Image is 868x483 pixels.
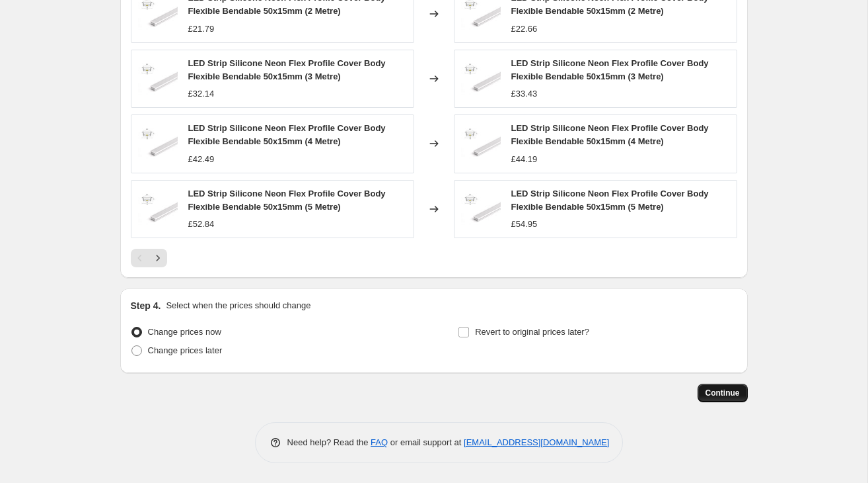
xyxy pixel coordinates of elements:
[475,327,589,337] span: Revert to original prices later?
[464,437,609,447] a: [EMAIL_ADDRESS][DOMAIN_NAME]
[511,58,709,81] span: LED Strip Silicone Neon Flex Profile Cover Body Flexible Bendable 50x15mm (3 Metre)
[131,249,167,267] nav: Pagination
[188,153,215,166] div: £42.49
[511,218,538,231] div: £54.95
[188,58,386,81] span: LED Strip Silicone Neon Flex Profile Cover Body Flexible Bendable 50x15mm (3 Metre)
[511,22,538,36] div: £22.66
[511,123,709,146] span: LED Strip Silicone Neon Flex Profile Cover Body Flexible Bendable 50x15mm (4 Metre)
[138,59,178,99] img: Copy_of_LED_Strip_Silicone_Neon_Flex_Profile_Cover_Body_Flexible_Bendable_80x.jpg
[287,437,371,447] span: Need help? Read the
[511,87,538,101] div: £33.43
[188,218,215,231] div: £52.84
[188,22,215,36] div: £21.79
[188,123,386,146] span: LED Strip Silicone Neon Flex Profile Cover Body Flexible Bendable 50x15mm (4 Metre)
[166,299,310,312] p: Select when the prices should change
[511,153,538,166] div: £44.19
[705,388,740,398] span: Continue
[188,189,386,212] span: LED Strip Silicone Neon Flex Profile Cover Body Flexible Bendable 50x15mm (5 Metre)
[148,345,223,355] span: Change prices later
[188,87,215,101] div: £32.14
[698,384,748,402] button: Continue
[461,189,501,229] img: Copy_of_LED_Strip_Silicone_Neon_Flex_Profile_Cover_Body_Flexible_Bendable_80x.jpg
[149,249,167,267] button: Next
[148,327,221,337] span: Change prices now
[371,437,388,447] a: FAQ
[138,124,178,163] img: Copy_of_LED_Strip_Silicone_Neon_Flex_Profile_Cover_Body_Flexible_Bendable_80x.jpg
[388,437,464,447] span: or email support at
[461,124,501,163] img: Copy_of_LED_Strip_Silicone_Neon_Flex_Profile_Cover_Body_Flexible_Bendable_80x.jpg
[511,189,709,212] span: LED Strip Silicone Neon Flex Profile Cover Body Flexible Bendable 50x15mm (5 Metre)
[461,59,501,99] img: Copy_of_LED_Strip_Silicone_Neon_Flex_Profile_Cover_Body_Flexible_Bendable_80x.jpg
[138,189,178,229] img: Copy_of_LED_Strip_Silicone_Neon_Flex_Profile_Cover_Body_Flexible_Bendable_80x.jpg
[131,299,161,312] h2: Step 4.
